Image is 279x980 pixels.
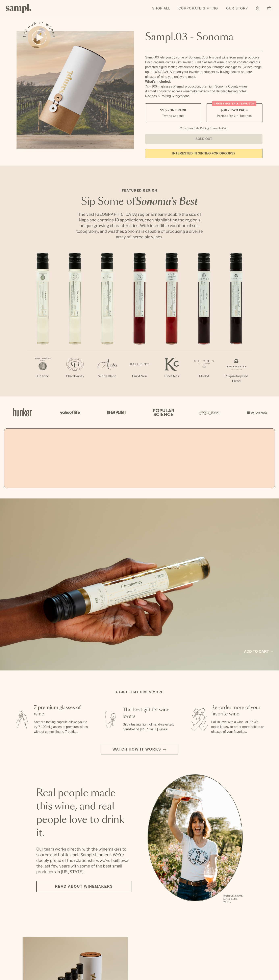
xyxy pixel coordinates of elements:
a: Read about Winemakers [36,881,131,892]
h2: Real people made this wine, and real people love to drink it. [36,787,131,840]
a: interested in gifting for groups? [145,149,262,158]
li: 7x - 100ml glasses of small production, premium Sonoma County wines [145,84,262,89]
li: 1 / 7 [27,253,59,392]
div: Sampl.03 lets you try some of Sonoma County's best wine from small producers. Each capsule comes ... [145,55,262,79]
p: [PERSON_NAME] Sutro, Sutro Wines [223,894,243,904]
p: Fall in love with a wine, or 7? We make it easy to order more bottles or glasses of your favorites. [211,720,266,734]
h2: Sip Some of [75,197,204,207]
p: Our team works directly with the winemakers to source and bottle each Sampl shipment. We’re deepl... [36,846,131,875]
em: Sonoma's Best [135,197,198,207]
small: Perfect For 2-4 Tastings [217,114,252,118]
li: Christmas Sale Pricing Shown In Cart [178,126,230,130]
p: Proprietary Red Blend [220,374,252,384]
li: 2 / 7 [59,253,91,392]
p: Sampl's tasting capsule allows you to try 7 100ml glasses of premium wines without committing to ... [34,720,89,734]
h3: 7 premium glasses of wine [34,704,89,717]
img: Sampl.03 - Sonoma [17,31,134,149]
strong: What’s Included: [145,80,171,83]
p: Pinot Noir [156,374,188,379]
li: A smart coaster to access winemaker videos and detailed tasting notes. [145,89,262,94]
a: Add to cart [244,649,273,654]
button: Sold Out [145,134,262,144]
h3: Re-order more of your favorite wine [211,704,266,717]
p: The vast [GEOGRAPHIC_DATA] region is nearly double the size of Napa and contains 18 appellations,... [75,212,204,240]
img: Artboard_3_0b291449-6e8c-4d07-b2c2-3f3601a19cd1_x450.png [198,404,222,421]
a: Corporate Gifting [176,4,220,13]
p: Merlot [188,374,220,379]
img: Sampl logo [6,4,31,13]
p: Chardonnay [59,374,91,379]
li: 7 / 7 [220,253,252,396]
li: 6 / 7 [188,253,220,392]
img: Artboard_7_5b34974b-f019-449e-91fb-745f8d0877ee_x450.png [244,404,269,421]
li: 4 / 7 [123,253,156,392]
h3: The best gift for wine lovers [123,707,177,720]
li: 3 / 7 [91,253,123,392]
button: Watch how it works [101,744,178,755]
p: Gift a tasting flight of hand-selected, hard-to-find [US_STATE] wines. [123,722,177,732]
img: Artboard_1_c8cd28af-0030-4af1-819c-248e302c7f06_x450.png [10,404,35,421]
img: Artboard_4_28b4d326-c26e-48f9-9c80-911f17d6414e_x450.png [151,404,175,421]
p: White Blend [91,374,123,379]
img: Artboard_6_04f9a106-072f-468a-bdd7-f11783b05722_x450.png [57,404,81,421]
button: See how it works [28,26,50,49]
p: Pinot Noir [123,374,156,379]
div: Christmas SALE! Save 20% [212,101,256,106]
h2: A gift that gives more [116,690,164,695]
p: Featured Region [75,188,204,193]
small: Try the Capsule [162,114,184,118]
img: Artboard_5_7fdae55a-36fd-43f7-8bfd-f74a06a2878e_x450.png [104,404,128,421]
ul: carousel [148,774,243,904]
li: Recipes & Pairing Suggestions [145,94,262,99]
span: $88 - Two Pack [221,108,248,113]
li: 5 / 7 [156,253,188,392]
h1: Sampl.03 - Sonoma [145,31,262,43]
a: Shop All [150,4,172,13]
a: Our Story [224,4,250,13]
div: slide 1 [148,774,243,904]
span: $55 - One Pack [160,108,187,113]
p: Albarino [27,374,59,379]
